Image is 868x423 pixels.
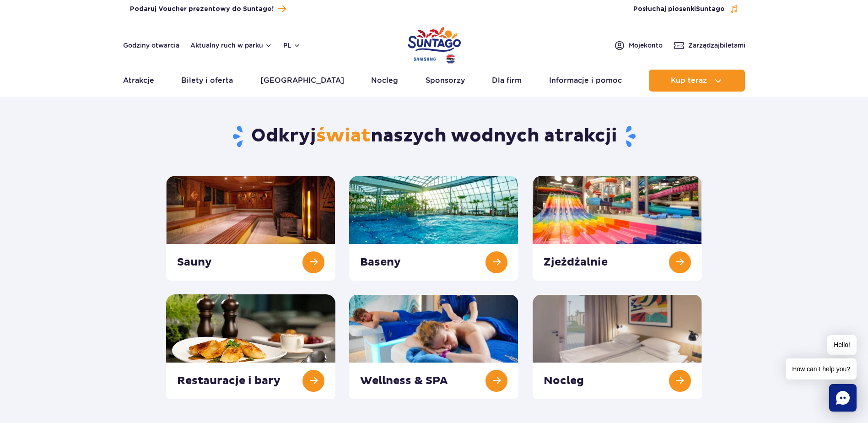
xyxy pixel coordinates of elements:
[696,6,725,12] span: Suntago
[671,76,707,85] span: Kup teraz
[827,335,857,355] span: Hello!
[123,70,154,92] a: Atrakcje
[549,70,622,92] a: Informacje i pomoc
[633,5,739,14] button: Posłuchaj piosenkiSuntago
[426,70,465,92] a: Sponsorzy
[492,70,522,92] a: Dla firm
[829,384,857,412] div: Chat
[130,5,274,14] span: Podaruj Voucher prezentowy do Suntago!
[181,70,233,92] a: Bilety i oferta
[629,41,663,50] span: Moje konto
[371,70,398,92] a: Nocleg
[674,40,745,51] a: Zarządzajbiletami
[260,70,344,92] a: [GEOGRAPHIC_DATA]
[688,41,745,50] span: Zarządzaj biletami
[316,125,371,147] span: świat
[283,41,301,50] button: pl
[786,358,857,380] span: How can I help you?
[633,5,725,14] span: Posłuchaj piosenki
[408,23,461,65] a: Park of Poland
[166,125,702,148] h1: Odkryj naszych wodnych atrakcji
[614,40,663,51] a: Mojekonto
[130,3,286,15] a: Podaruj Voucher prezentowy do Suntago!
[649,70,745,92] button: Kup teraz
[190,42,272,49] button: Aktualny ruch w parku
[123,41,179,50] a: Godziny otwarcia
